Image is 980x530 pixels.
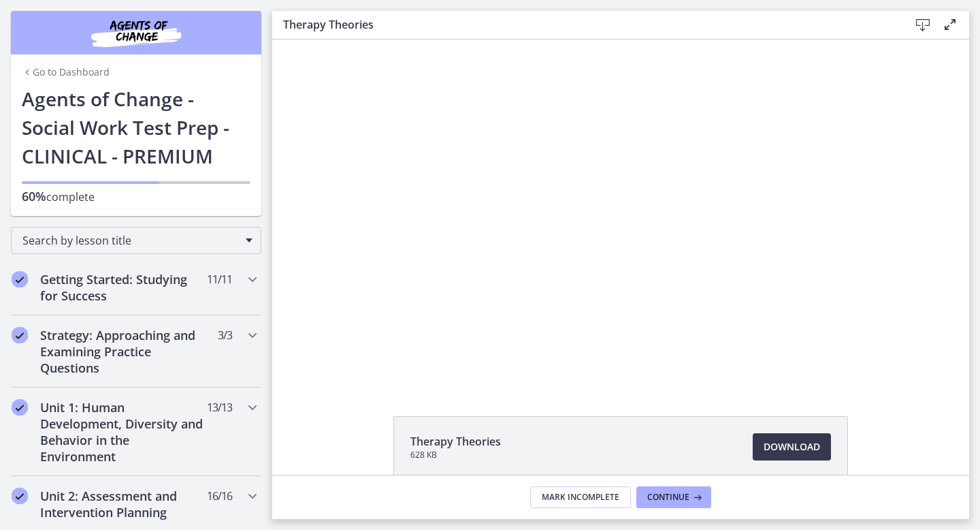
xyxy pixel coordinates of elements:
span: 628 KB [410,450,501,461]
span: Mark Incomplete [542,492,619,503]
button: Continue [636,486,711,508]
h1: Agents of Change - Social Work Test Prep - CLINICAL - PREMIUM [22,84,250,170]
h2: Getting Started: Studying for Success [40,271,206,304]
button: Mark Incomplete [530,486,631,508]
span: Therapy Theories [410,433,501,450]
span: 60% [22,188,46,204]
span: Continue [647,492,689,503]
a: Download [753,433,831,461]
i: Completed [12,271,28,287]
h3: Therapy Theories [283,16,887,33]
i: Completed [12,327,28,343]
p: complete [22,188,250,205]
span: 16 / 16 [207,488,232,504]
span: Search by lesson title [22,233,239,248]
iframe: Video Lesson [272,40,969,385]
h2: Unit 2: Assessment and Intervention Planning [40,488,206,520]
h2: Unit 1: Human Development, Diversity and Behavior in the Environment [40,399,206,465]
div: Search by lesson title [11,227,261,254]
a: Go to Dashboard [22,65,110,79]
i: Completed [12,488,28,504]
img: Agents of Change [54,16,218,49]
span: Download [764,439,820,455]
span: 11 / 11 [207,271,232,287]
span: 3 / 3 [218,327,232,343]
i: Completed [12,399,28,416]
span: 13 / 13 [207,399,232,416]
h2: Strategy: Approaching and Examining Practice Questions [40,327,206,376]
